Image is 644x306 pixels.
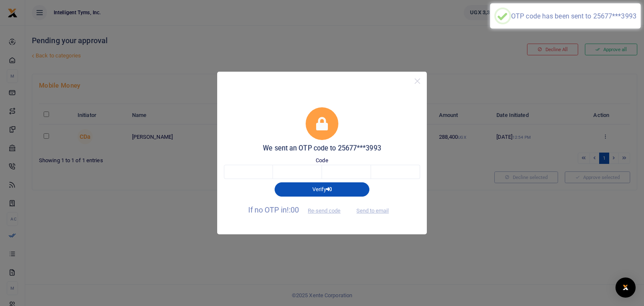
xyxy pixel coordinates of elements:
div: Open Intercom Messenger [615,277,636,298]
button: Close [411,75,423,87]
div: OTP code has been sent to 25677***3993 [511,12,636,20]
h5: We sent an OTP code to 25677***3993 [224,144,420,153]
button: Verify [275,182,369,197]
span: !:00 [287,205,299,214]
span: If no OTP in [248,205,348,214]
label: Code [316,156,328,165]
